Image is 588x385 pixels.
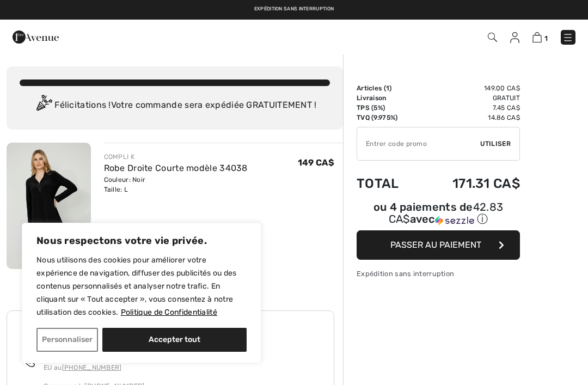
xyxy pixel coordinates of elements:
td: 171.31 CA$ [419,165,520,202]
p: Nous respectons votre vie privée. [36,234,247,247]
img: Recherche [488,33,497,42]
td: TVQ (9.975%) [357,113,419,123]
img: Menu [562,32,573,43]
div: Félicitations ! Votre commande sera expédiée GRATUITEMENT ! [20,95,330,117]
td: 14.86 CA$ [419,113,520,123]
td: Articles ( ) [357,83,419,93]
span: Passer au paiement [390,240,481,250]
td: Gratuit [419,93,520,103]
a: Robe Droite Courte modèle 34038 [104,163,248,173]
span: 42.83 CA$ [389,200,504,225]
span: 149 CA$ [298,157,334,168]
div: ou 4 paiements de42.83 CA$avecSezzle Cliquez pour en savoir plus sur Sezzle [357,202,520,230]
span: 1 [544,34,548,42]
a: [PHONE_NUMBER] [62,364,122,371]
td: Livraison [357,93,419,103]
img: Robe Droite Courte modèle 34038 [7,143,91,269]
div: Nous respectons votre vie privée. [22,223,261,363]
img: Panier d'achat [532,32,542,42]
button: Accepter tout [102,328,247,352]
div: ou 4 paiements de avec [357,202,520,227]
button: Personnaliser [36,328,98,352]
div: COMPLI K [104,152,248,162]
span: 1 [386,84,389,92]
img: Congratulation2.svg [33,95,54,117]
button: Passer au paiement [357,230,520,260]
div: Couleur: Noir Taille: L [104,175,248,194]
a: 1ère Avenue [13,31,59,41]
a: 1 [532,30,548,44]
td: TPS (5%) [357,103,419,113]
td: Total [357,165,419,202]
p: Nous utilisons des cookies pour améliorer votre expérience de navigation, diffuser des publicités... [36,254,247,319]
td: 7.45 CA$ [419,103,520,113]
a: Politique de Confidentialité [120,307,218,317]
span: Utiliser [480,139,511,149]
input: Code promo [357,127,480,160]
img: Mes infos [510,32,519,43]
td: 149.00 CA$ [419,83,520,93]
div: Expédition sans interruption [357,268,520,279]
img: Sezzle [435,216,474,225]
img: 1ère Avenue [13,26,59,48]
